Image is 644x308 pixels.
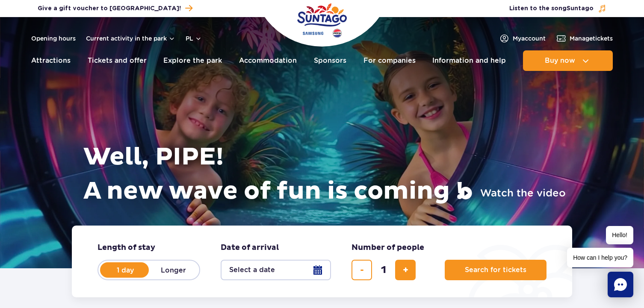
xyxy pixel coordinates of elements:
[86,35,175,42] button: Current activity in the park
[161,266,186,274] font: Longer
[314,50,346,71] a: Sponsors
[83,176,464,206] font: A new wave of fun is coming !
[83,142,224,172] font: Well, PIPE!
[480,187,566,199] font: Watch the video
[567,6,594,12] font: Suntago
[186,35,193,42] font: pl
[239,50,297,71] a: Accommodation
[229,266,275,274] font: Select a date
[593,35,613,42] font: tickets
[31,35,76,42] font: Opening hours
[221,260,331,280] button: Select a date
[509,4,606,13] button: Listen to the songSuntago
[38,3,192,14] a: Give a gift voucher to [GEOGRAPHIC_DATA]!
[86,35,167,42] font: Current activity in the park
[432,50,506,71] a: Information and help
[373,260,394,280] input: number of tickets
[432,56,506,65] font: Information and help
[573,254,627,261] font: How can I help you?
[352,243,424,252] font: Number of people
[513,35,521,42] font: My
[239,56,297,65] font: Accommodation
[163,50,222,71] a: Explore the park
[445,260,547,280] button: Search for tickets
[523,50,613,71] button: Buy now
[509,6,567,12] font: Listen to the song
[38,6,181,12] font: Give a gift voucher to [GEOGRAPHIC_DATA]!
[608,272,633,297] div: Chat
[352,260,372,280] button: remove ticket
[117,266,134,274] font: 1 day
[395,260,416,280] button: add a ticket
[363,50,416,71] a: For companies
[186,34,202,43] button: pl
[570,35,593,42] font: Manage
[612,232,627,238] font: Hello!
[363,56,416,65] font: For companies
[459,186,566,200] button: Watch the video
[88,50,147,71] a: Tickets and offer
[556,33,613,44] a: Managetickets
[31,50,71,71] a: Attractions
[163,56,222,65] font: Explore the park
[31,56,71,65] font: Attractions
[97,243,155,252] font: Length of stay
[521,35,546,42] font: account
[31,34,76,43] a: Opening hours
[314,56,346,65] font: Sponsors
[88,56,147,65] font: Tickets and offer
[499,33,546,44] a: Myaccount
[221,243,279,252] font: Date of arrival
[72,226,572,297] form: Planning a visit to Park of Poland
